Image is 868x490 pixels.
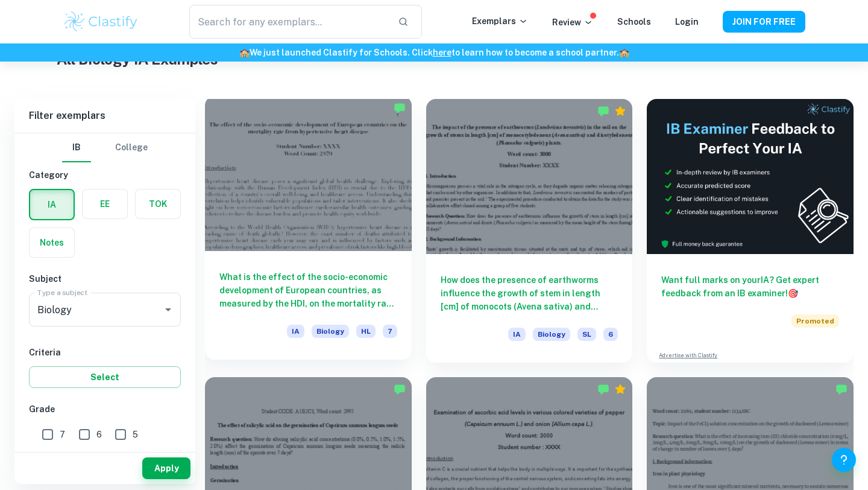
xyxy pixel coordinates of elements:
[383,325,397,338] span: 7
[219,270,397,310] h6: What is the effect of the socio-economic development of European countries, as measured by the HD...
[356,325,376,338] span: HL
[189,5,388,39] input: Search for any exemplars...
[96,428,102,441] span: 6
[597,383,609,395] img: Marked
[603,328,618,341] span: 6
[29,272,181,285] h6: Subject
[617,17,651,27] a: Schools
[29,402,181,416] h6: Grade
[30,228,74,257] button: Notes
[205,99,412,363] a: What is the effect of the socio-economic development of European countries, as measured by the HD...
[788,288,798,298] span: 🎯
[675,17,699,27] a: Login
[30,190,74,219] button: IA
[62,133,91,162] button: IB
[433,48,451,57] a: here
[614,383,626,395] div: Premium
[441,273,618,313] h6: How does the presence of earthworms influence the growth of stem in length [cm] of monocots (Aven...
[29,366,181,388] button: Select
[37,287,87,297] label: Type a subject
[659,351,717,360] a: Advertise with Clastify
[791,314,839,328] span: Promoted
[723,11,805,33] button: JOIN FOR FREE
[136,189,180,218] button: TOK
[14,99,195,133] h6: Filter exemplars
[312,325,349,338] span: Biology
[62,133,148,162] div: Filter type choice
[394,102,406,114] img: Marked
[142,457,190,479] button: Apply
[647,99,854,363] a: Want full marks on yourIA? Get expert feedback from an IB examiner!PromotedAdvertise with Clastify
[2,46,866,59] h6: We just launched Clastify for Schools. Click to learn how to become a school partner.
[394,383,406,395] img: Marked
[115,133,148,162] button: College
[287,325,304,338] span: IA
[552,16,593,29] p: Review
[60,428,65,441] span: 7
[661,273,839,300] h6: Want full marks on your IA ? Get expert feedback from an IB examiner!
[597,105,609,117] img: Marked
[133,428,138,441] span: 5
[29,346,181,359] h6: Criteria
[647,99,854,254] img: Thumbnail
[63,10,139,34] img: Clastify logo
[426,99,633,363] a: How does the presence of earthworms influence the growth of stem in length [cm] of monocots (Aven...
[533,328,570,341] span: Biology
[508,328,526,341] span: IA
[83,189,127,218] button: EE
[472,14,528,28] p: Exemplars
[619,48,629,57] span: 🏫
[29,168,181,182] h6: Category
[577,328,596,341] span: SL
[160,301,177,318] button: Open
[832,448,856,472] button: Help and Feedback
[835,383,848,395] img: Marked
[614,105,626,117] div: Premium
[239,48,250,57] span: 🏫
